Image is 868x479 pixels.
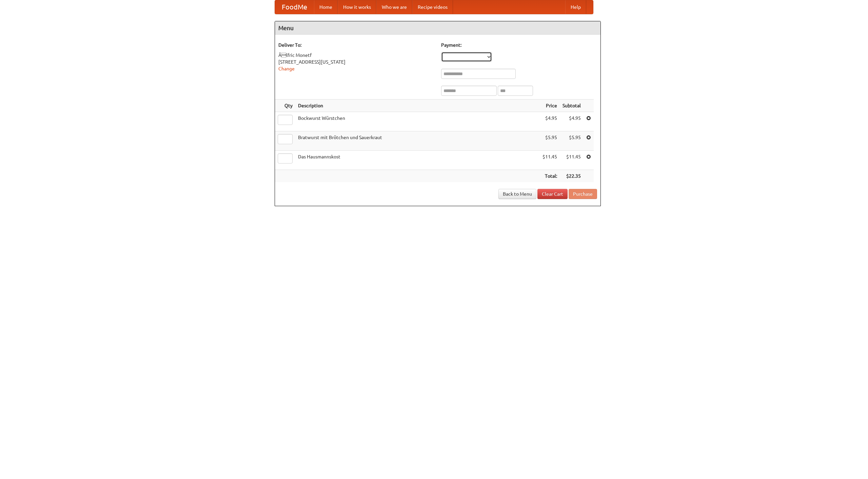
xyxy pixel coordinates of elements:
[569,189,597,199] button: Purchase
[540,100,560,112] th: Price
[560,100,584,112] th: Subtotal
[540,170,560,182] th: Total:
[278,66,295,71] a: Change
[275,21,600,35] h4: Menu
[314,0,338,14] a: Home
[540,131,560,151] td: $5.95
[295,112,540,131] td: Bockwurst Würstchen
[278,52,434,59] div: Ãlfric Monetf
[295,100,540,112] th: Description
[560,131,584,151] td: $5.95
[275,100,295,112] th: Qty
[278,42,434,48] h5: Deliver To:
[565,0,586,14] a: Help
[412,0,453,14] a: Recipe videos
[275,0,314,14] a: FoodMe
[560,151,584,170] td: $11.45
[537,189,568,199] a: Clear Cart
[498,189,536,199] a: Back to Menu
[295,131,540,151] td: Bratwurst mit Brötchen und Sauerkraut
[540,112,560,131] td: $4.95
[560,170,584,182] th: $22.35
[338,0,376,14] a: How it works
[295,151,540,170] td: Das Hausmannskost
[540,151,560,170] td: $11.45
[560,112,584,131] td: $4.95
[376,0,412,14] a: Who we are
[278,59,434,65] div: [STREET_ADDRESS][US_STATE]
[441,42,597,48] h5: Payment:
